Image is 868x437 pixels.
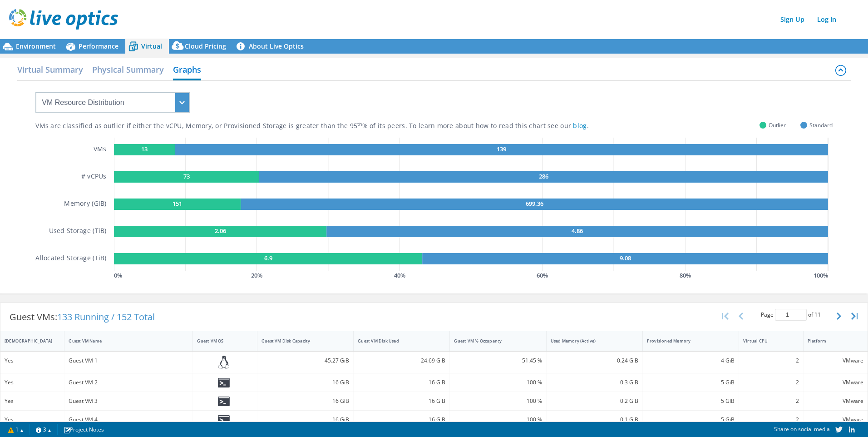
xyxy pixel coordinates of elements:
div: Guest VMs: [0,303,164,331]
div: 2 [743,377,799,387]
div: Guest VM Disk Capacity [261,338,338,344]
div: 2 [743,415,799,425]
div: 16 GiB [358,415,445,425]
div: 0.24 GiB [551,356,638,366]
input: jump to page [775,309,807,321]
div: Used Memory (Active) [551,338,627,344]
div: 0.1 GiB [551,415,638,425]
div: Yes [5,415,60,425]
text: 151 [173,199,182,208]
text: 73 [183,172,190,180]
text: 20 % [251,271,262,279]
text: 80 % [680,271,691,279]
div: 0.3 GiB [551,377,638,387]
a: Log In [813,13,841,26]
div: Guest VM 2 [69,377,188,387]
text: 4.86 [572,227,583,235]
div: 51.45 % [454,356,542,366]
a: About Live Optics [233,39,311,54]
img: live_optics_svg.svg [9,9,118,30]
div: 2 [743,396,799,406]
text: 40 % [394,271,405,279]
div: 5 GiB [647,377,735,387]
span: Share on social media [774,425,830,433]
span: Cloud Pricing [185,42,226,50]
text: 139 [497,145,506,153]
div: Provisioned Memory [647,338,724,344]
text: 6.9 [264,254,272,262]
div: 100 % [454,377,542,387]
span: Outlier [769,120,786,130]
text: 699.36 [525,199,543,208]
div: 5 GiB [647,415,735,425]
text: 2.06 [214,227,226,235]
span: Virtual [141,42,162,50]
text: 286 [539,172,548,180]
h5: # vCPUs [81,171,107,183]
text: 100 % [814,271,828,279]
svg: GaugeChartPercentageAxisTexta [114,271,833,280]
div: VMware [808,396,863,406]
div: Guest VM OS [197,338,242,344]
div: Yes [5,396,60,406]
a: Sign Up [776,13,809,26]
text: 13 [141,145,148,153]
div: 16 GiB [358,396,445,406]
div: 5 GiB [647,396,735,406]
div: Guest VM 3 [69,396,188,406]
h5: VMs [94,144,107,155]
div: Platform [808,338,853,344]
div: VMware [808,356,863,366]
div: Guest VM Disk Used [358,338,434,344]
h5: Used Storage (TiB) [49,226,107,237]
sup: th [357,121,362,127]
div: VMware [808,415,863,425]
span: Page of [761,309,821,321]
div: VMs are classified as outlier if either the vCPU, Memory, or Provisioned Storage is greater than ... [35,122,634,130]
h2: Virtual Summary [17,60,83,79]
div: 16 GiB [358,377,445,387]
div: Yes [5,377,60,387]
text: 9.08 [619,254,631,262]
div: [DEMOGRAPHIC_DATA] [5,338,49,344]
div: Guest VM 1 [69,356,188,366]
text: 60 % [537,271,548,279]
h2: Physical Summary [92,60,164,79]
div: 100 % [454,415,542,425]
div: 24.69 GiB [358,356,445,366]
text: 0 % [114,271,122,279]
div: 16 GiB [261,377,349,387]
div: 16 GiB [261,415,349,425]
a: 3 [30,424,58,435]
a: Project Notes [57,424,110,435]
div: 0.2 GiB [551,396,638,406]
div: Guest VM 4 [69,415,188,425]
div: 4 GiB [647,356,735,366]
span: Standard [809,120,833,130]
a: blog [573,121,587,130]
h5: Memory (GiB) [64,199,106,210]
div: Virtual CPU [743,338,788,344]
div: 100 % [454,396,542,406]
div: 2 [743,356,799,366]
a: 1 [2,424,30,435]
span: Environment [16,42,56,50]
div: Guest VM Name [69,338,178,344]
div: 45.27 GiB [261,356,349,366]
span: 11 [814,311,821,318]
div: VMware [808,377,863,387]
span: Performance [79,42,118,50]
h5: Allocated Storage (TiB) [35,253,106,264]
div: 16 GiB [261,396,349,406]
h2: Graphs [173,60,201,80]
div: Yes [5,356,60,366]
div: Guest VM % Occupancy [454,338,531,344]
span: 133 Running / 152 Total [57,311,155,323]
